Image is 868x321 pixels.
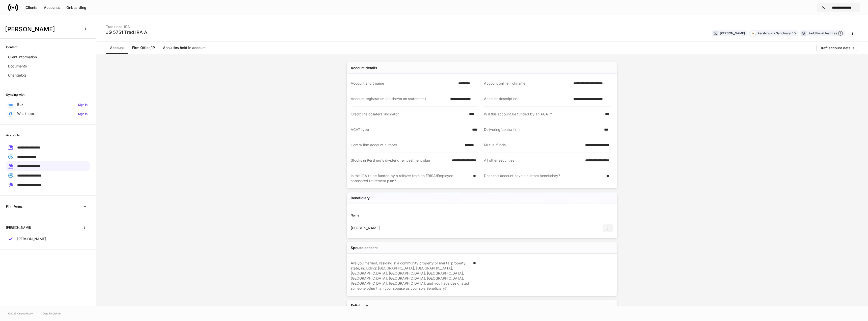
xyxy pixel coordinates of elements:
button: Accounts [41,4,63,12]
a: Annuities held in account [159,42,210,54]
div: Draft account details [820,46,855,50]
h6: Content [6,45,17,50]
div: [PERSON_NAME] [720,31,745,36]
div: 2 additional features [808,31,843,36]
div: Pershing via Sanctuary BD [757,31,796,36]
a: Client information [6,53,90,62]
div: Account details [351,65,377,70]
a: Data Disclaimer [43,311,62,315]
div: Account registration (as shown on statement) [351,96,447,101]
div: Is this IRA to be funded by a rollover from an ERISA/Employee sponsored retirement plan? [351,173,470,183]
a: Documents [6,62,90,71]
div: Traditional IRA [106,21,147,29]
div: JG 5751 Trad IRA A [106,29,147,35]
p: Box [17,102,23,107]
p: Documents [8,64,27,69]
div: Credit line collateral indicator [351,112,466,117]
div: ACAT type [351,127,469,132]
h6: Sign in [78,111,88,116]
div: Accounts [44,6,60,9]
div: Name [351,213,482,218]
a: Changelog [6,71,90,80]
a: Firm Office/IP [128,42,159,54]
div: Account short name [351,81,455,86]
div: Mutual funds [484,142,582,147]
img: oYqM9ojoZLfzCHUefNbBcWHcyDPbQKagtYciMC8pFl3iZXy3dU33Uwy+706y+0q2uJ1ghNQf2OIHrSh50tUd9HaB5oMc62p0G... [9,104,13,106]
div: Account online nickname [484,81,570,86]
h6: Firm Forms [6,204,22,209]
h6: [PERSON_NAME] [6,225,31,230]
h6: Syncing with [6,92,24,97]
a: WealthboxSign in [6,109,90,118]
h5: Beneficiary [351,195,370,201]
button: Draft account details [816,44,858,52]
div: Will this account be funded by an ACAT? [484,112,602,117]
div: Suitability [351,303,368,308]
a: BoxSign in [6,100,90,109]
div: Spouse consent [351,245,378,250]
p: Changelog [8,73,26,78]
a: Account [106,42,128,54]
p: Client information [8,55,37,60]
h6: Sign in [78,102,88,107]
button: Onboarding [63,4,90,12]
div: Clients [25,6,37,9]
div: Onboarding [66,6,86,9]
div: All other securities [484,158,582,163]
button: Clients [22,4,41,12]
a: [PERSON_NAME] [6,234,90,243]
div: Stocks in Pershing's dividend reinvestment plan [351,158,449,163]
h3: [PERSON_NAME] [5,25,78,33]
div: Account description [484,96,570,101]
p: [PERSON_NAME] [17,236,46,241]
p: Wealthbox [17,111,35,116]
div: Contra firm account number [351,142,462,147]
div: Does this account have a custom beneficiary? [484,173,603,183]
h6: Accounts [6,133,20,138]
div: Are you married, residing in a community property or marital property state, including: [GEOGRAPH... [351,261,470,291]
span: © 2025 OneAdvisory [8,311,33,315]
div: [PERSON_NAME] [351,226,482,231]
div: Delivering/contra firm [484,127,601,132]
